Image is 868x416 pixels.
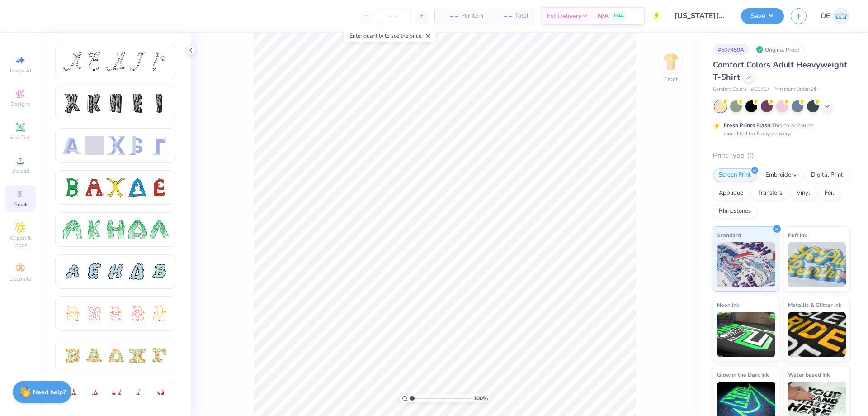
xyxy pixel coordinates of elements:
[14,201,28,208] span: Greek
[724,122,772,129] strong: Fresh Prints Flash:
[717,312,775,357] img: Neon Ink
[665,75,678,83] div: Front
[9,275,31,282] span: Decorate
[759,168,802,182] div: Embroidery
[788,230,807,240] span: Puff Ink
[5,234,36,249] span: Clipart & logos
[473,394,488,402] span: 100 %
[376,8,411,24] input: – –
[10,100,30,108] span: Designs
[713,44,749,55] div: # 507459A
[724,121,835,138] div: This color can be expedited for 5 day delivery.
[494,11,512,21] span: – –
[662,53,680,71] img: Front
[598,11,609,21] span: N/A
[819,186,840,200] div: Foil
[614,13,623,19] span: FREE
[11,167,29,175] span: Upload
[821,11,830,21] span: DE
[713,86,746,93] span: Comfort Colors
[788,242,846,287] img: Puff Ink
[788,312,846,357] img: Metallic & Glitter Ink
[33,388,66,397] strong: Need help?
[461,11,483,21] span: Per Item
[713,150,850,161] div: Print Type
[741,8,784,24] button: Save
[788,300,841,310] span: Metallic & Glitter Ink
[717,300,739,310] span: Neon Ink
[751,86,770,93] span: # C1717
[713,168,757,182] div: Screen Print
[515,11,528,21] span: Total
[440,11,458,21] span: – –
[547,11,581,21] span: Est. Delivery
[791,186,816,200] div: Vinyl
[805,168,849,182] div: Digital Print
[668,7,734,25] input: Untitled Design
[9,134,31,141] span: Add Text
[754,44,804,55] div: Original Proof
[752,186,788,200] div: Transfers
[717,370,769,379] span: Glow in the Dark Ink
[344,29,436,42] div: Enter quantity to see the price.
[717,242,775,287] img: Standard
[832,7,850,25] img: Djian Evardoni
[10,67,31,74] span: Image AI
[713,205,757,218] div: Rhinestones
[713,186,749,200] div: Applique
[774,86,820,93] span: Minimum Order: 24 +
[821,7,850,25] a: DE
[788,370,830,379] span: Water based Ink
[717,230,741,240] span: Standard
[713,59,847,82] span: Comfort Colors Adult Heavyweight T-Shirt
